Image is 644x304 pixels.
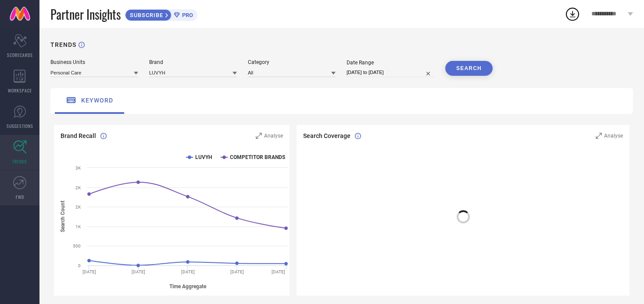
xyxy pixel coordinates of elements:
[75,185,81,190] text: 2K
[60,201,66,233] tspan: Search Count
[78,263,81,268] text: 0
[7,52,33,58] span: SCORECARDS
[596,133,602,139] svg: Zoom
[50,5,121,23] span: Partner Insights
[347,68,434,77] input: Select date range
[82,269,96,274] text: [DATE]
[8,87,32,94] span: WORKSPACE
[125,12,165,18] span: SUBSCRIBE
[230,154,285,160] text: COMPETITOR BRANDS
[604,133,623,139] span: Analyse
[180,12,193,18] span: PRO
[347,60,434,66] div: Date Range
[303,132,351,139] span: Search Coverage
[169,283,207,290] tspan: Time Aggregate
[75,205,81,209] text: 2K
[12,158,27,165] span: TRENDS
[195,154,212,160] text: LUVYH
[256,133,262,139] svg: Zoom
[149,59,237,65] div: Brand
[73,244,81,248] text: 500
[75,224,81,229] text: 1K
[230,269,244,274] text: [DATE]
[7,123,33,129] span: SUGGESTIONS
[264,133,283,139] span: Analyse
[272,269,285,274] text: [DATE]
[75,166,81,170] text: 3K
[445,61,493,76] button: SEARCH
[125,7,197,21] a: SUBSCRIBEPRO
[248,59,336,65] div: Category
[132,269,145,274] text: [DATE]
[16,194,24,200] span: FWD
[61,132,96,139] span: Brand Recall
[181,269,195,274] text: [DATE]
[81,97,113,104] span: keyword
[50,41,76,48] h1: TRENDS
[565,6,580,22] div: Open download list
[50,59,138,65] div: Business Units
